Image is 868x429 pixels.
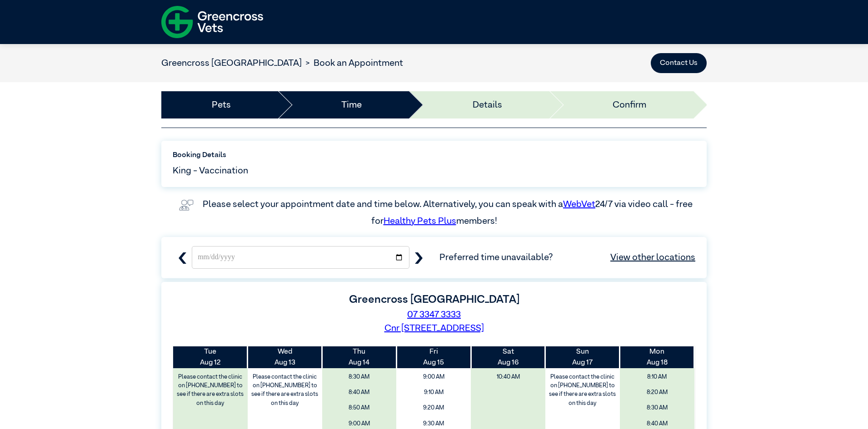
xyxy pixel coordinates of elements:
label: Please contact the clinic on [PHONE_NUMBER] to see if there are extra slots on this day [249,370,321,410]
a: WebVet [563,200,595,209]
span: 9:00 AM [399,370,468,384]
th: Aug 18 [620,346,694,368]
th: Aug 14 [322,346,397,368]
a: View other locations [610,251,695,264]
img: f-logo [161,2,263,42]
span: 8:40 AM [325,386,394,399]
button: Contact Us [651,53,707,73]
label: Please contact the clinic on [PHONE_NUMBER] to see if there are extra slots on this day [174,370,247,410]
th: Aug 12 [173,346,248,368]
nav: breadcrumb [161,56,403,70]
span: 9:10 AM [399,386,468,399]
th: Aug 13 [248,346,322,368]
span: 10:40 AM [474,370,542,384]
a: Greencross [GEOGRAPHIC_DATA] [161,59,302,68]
span: 8:30 AM [325,370,394,384]
a: Cnr [STREET_ADDRESS] [384,324,484,333]
span: 8:50 AM [325,401,394,414]
span: 9:20 AM [399,401,468,414]
label: Booking Details [173,150,695,161]
label: Greencross [GEOGRAPHIC_DATA] [349,294,519,305]
a: Healthy Pets Plus [384,217,456,226]
img: vet [175,196,197,214]
span: 8:30 AM [623,401,691,414]
a: 07 3347 3333 [407,310,461,319]
th: Aug 16 [471,346,545,368]
th: Aug 17 [545,346,620,368]
label: Please select your appointment date and time below. Alternatively, you can speak with a 24/7 via ... [203,200,694,225]
span: King - Vaccination [173,164,248,178]
a: Time [341,98,362,112]
a: Pets [212,98,231,112]
span: 8:20 AM [623,386,691,399]
label: Please contact the clinic on [PHONE_NUMBER] to see if there are extra slots on this day [546,370,619,410]
li: Book an Appointment [302,56,403,70]
span: Preferred time unavailable? [439,251,695,264]
span: 8:10 AM [623,370,691,384]
th: Aug 15 [396,346,471,368]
